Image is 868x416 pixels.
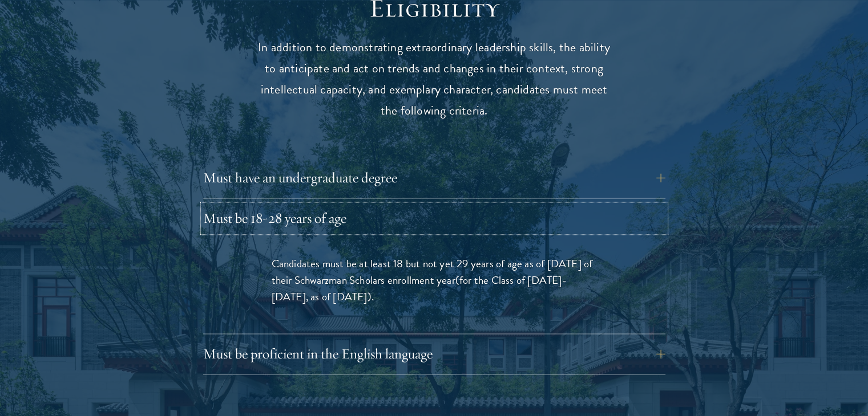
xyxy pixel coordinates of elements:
p: Candidates must be at least 18 but not yet 29 years of age as of [DATE] of their Schwarzman Schol... [272,255,597,305]
button: Must be 18-28 years of age [203,205,665,232]
button: Must have an undergraduate degree [203,164,665,191]
p: In addition to demonstrating extraordinary leadership skills, the ability to anticipate and act o... [257,37,611,121]
span: (for the Class of [DATE]-[DATE], as of [DATE]) [272,272,567,305]
button: Must be proficient in the English language [203,340,665,368]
